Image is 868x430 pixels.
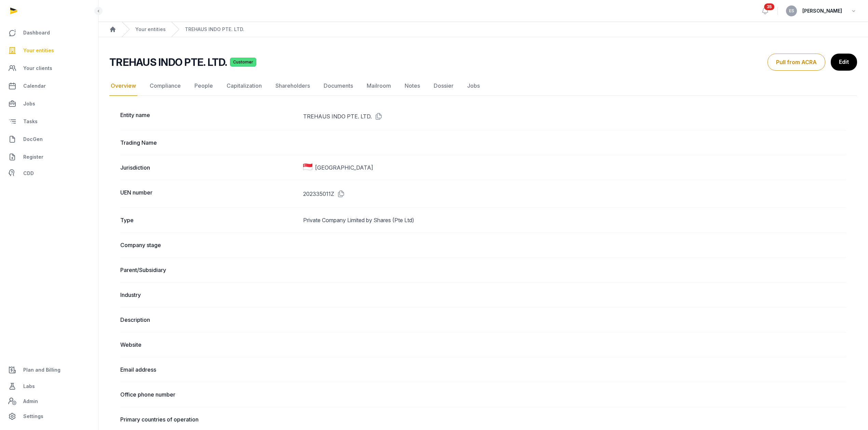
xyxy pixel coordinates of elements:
[5,395,93,408] a: Admin
[225,76,263,96] a: Capitalization
[5,42,93,59] a: Your entities
[120,341,298,349] dt: Website
[23,46,54,55] span: Your entities
[303,111,846,122] dd: TREHAUS INDO PTE. LTD.
[23,64,52,72] span: Your clients
[135,26,166,33] a: Your entities
[23,153,43,161] span: Register
[315,163,373,172] span: [GEOGRAPHIC_DATA]
[23,100,35,108] span: Jobs
[789,9,794,13] span: ES
[185,26,244,33] a: TREHAUS INDO PTE. LTD.
[120,139,298,147] dt: Trading Name
[786,5,797,16] button: ES
[303,188,846,199] dd: 202335011Z
[120,365,298,374] dt: Email address
[120,291,298,299] dt: Industry
[23,382,35,390] span: Labs
[230,58,256,67] span: Customer
[120,415,298,424] dt: Primary countries of operation
[148,76,182,96] a: Compliance
[5,149,93,165] a: Register
[23,29,50,37] span: Dashboard
[5,167,93,180] a: CDD
[466,76,481,96] a: Jobs
[23,82,46,90] span: Calendar
[120,163,298,172] dt: Jurisdiction
[98,22,868,37] nav: Breadcrumb
[5,78,93,94] a: Calendar
[109,56,227,68] h2: TREHAUS INDO PTE. LTD.
[23,397,38,405] span: Admin
[5,378,93,395] a: Labs
[23,366,60,374] span: Plan and Billing
[831,54,857,71] a: Edit
[120,266,298,274] dt: Parent/Subsidiary
[5,408,93,425] a: Settings
[5,362,93,378] a: Plan and Billing
[193,76,214,96] a: People
[120,111,298,122] dt: Entity name
[120,216,298,224] dt: Type
[109,76,857,96] nav: Tabs
[303,216,846,224] dd: Private Company Limited by Shares (Pte Ltd)
[5,96,93,112] a: Jobs
[403,76,421,96] a: Notes
[23,169,34,177] span: CDD
[322,76,354,96] a: Documents
[120,390,298,399] dt: Office phone number
[5,25,93,41] a: Dashboard
[120,316,298,324] dt: Description
[365,76,392,96] a: Mailroom
[768,54,825,71] button: Pull from ACRA
[120,188,298,199] dt: UEN number
[802,7,842,15] span: [PERSON_NAME]
[120,241,298,249] dt: Company stage
[109,76,137,96] a: Overview
[23,412,43,420] span: Settings
[764,3,774,10] span: 35
[23,135,43,143] span: DocGen
[23,117,38,126] span: Tasks
[432,76,455,96] a: Dossier
[5,60,93,76] a: Your clients
[5,113,93,130] a: Tasks
[274,76,311,96] a: Shareholders
[5,131,93,147] a: DocGen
